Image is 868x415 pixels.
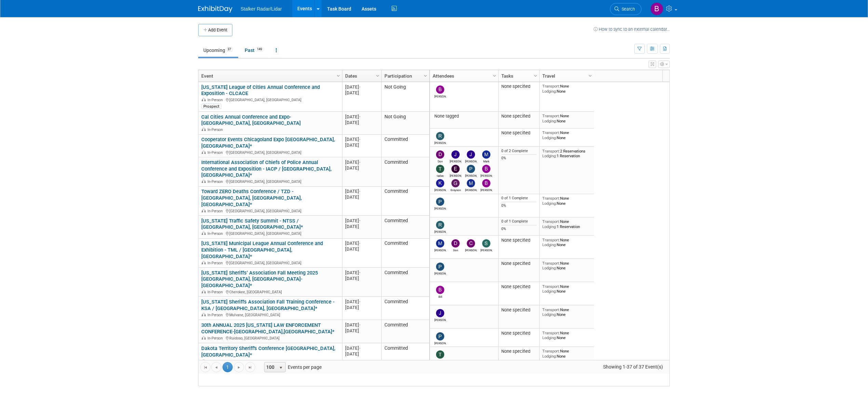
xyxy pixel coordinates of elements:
[434,294,446,298] div: Bill Johnson
[345,120,378,125] div: [DATE]
[345,305,378,310] div: [DATE]
[434,340,446,345] div: Peter Bauer
[201,188,302,207] a: Toward ZERO Deaths Conference / TZD - [GEOGRAPHIC_DATA], [GEOGRAPHIC_DATA], [GEOGRAPHIC_DATA]*
[501,84,537,89] div: None specified
[256,362,328,372] span: Events per page
[434,359,446,363] div: Thomas Kenia
[336,73,341,79] span: Column Settings
[201,240,323,259] a: [US_STATE] Municipal League Annual Conference and Exhibition - TML / [GEOGRAPHIC_DATA], [GEOGRAPH...
[201,270,318,289] a: [US_STATE] Sheriffs’ Association Fall Meeting 2025 [GEOGRAPHIC_DATA], [GEOGRAPHIC_DATA]-[GEOGRAPH...
[202,359,206,363] img: In-Person Event
[587,73,593,79] span: Column Settings
[434,271,446,275] div: Patrick Fagan
[501,149,537,153] div: 0 of 2 Complete
[480,159,492,163] div: Mark LaChapelle
[226,47,233,52] span: 37
[381,187,429,216] td: Committed
[201,218,303,230] a: [US_STATE] Traffic Safety Summit - NTSS / [GEOGRAPHIC_DATA], [GEOGRAPHIC_DATA]*
[542,335,557,340] span: Lodging:
[345,90,378,96] div: [DATE]
[201,136,335,149] a: Cooperator Events Chicagoland Expo [GEOGRAPHIC_DATA],[GEOGRAPHIC_DATA]*
[359,218,361,223] span: -
[650,2,663,15] img: Brooke Journet
[434,94,446,98] div: Brian Wong
[359,270,361,275] span: -
[542,354,557,359] span: Lodging:
[434,173,446,177] div: tadas eikinas
[201,97,339,103] div: [GEOGRAPHIC_DATA], [GEOGRAPHIC_DATA]
[542,266,557,270] span: Lodging:
[501,307,537,313] div: None specified
[359,114,361,119] span: -
[482,179,490,187] img: Brooke Journet
[542,84,560,89] span: Transport:
[480,173,492,177] div: Bryan Messer
[436,350,444,359] img: Thomas Kenia
[345,345,378,351] div: [DATE]
[381,320,429,343] td: Committed
[434,140,446,145] div: Robert Mele
[542,119,557,123] span: Lodging:
[434,187,446,192] div: Kathryn Pulejo
[207,98,225,102] span: In-Person
[245,362,255,372] a: Go to the last page
[542,238,560,242] span: Transport:
[240,44,269,57] a: Past149
[381,239,429,268] td: Committed
[610,3,641,15] a: Search
[433,70,494,82] a: Attendees
[434,159,446,163] div: Don Horen
[434,229,446,233] div: Robert Mele
[381,343,429,366] td: Committed
[542,331,560,335] span: Transport:
[619,6,635,12] span: Search
[359,241,361,246] span: -
[434,247,446,252] div: Michael Guinn
[202,179,206,183] img: In-Person Event
[201,230,339,236] div: [GEOGRAPHIC_DATA], [GEOGRAPHIC_DATA]
[234,362,244,372] a: Go to the next page
[422,70,430,80] a: Column Settings
[465,173,477,177] div: Paul Nichols
[345,194,378,200] div: [DATE]
[345,351,378,357] div: [DATE]
[345,159,378,165] div: [DATE]
[542,349,592,359] div: None None
[345,136,378,142] div: [DATE]
[542,307,592,317] div: None None
[436,221,444,229] img: Robert Mele
[201,260,339,266] div: [GEOGRAPHIC_DATA], [GEOGRAPHIC_DATA]
[201,149,339,155] div: [GEOGRAPHIC_DATA], [GEOGRAPHIC_DATA]
[436,85,444,94] img: Brian Wong
[436,239,444,247] img: Michael Guinn
[450,247,462,252] div: Don Horen
[501,196,537,201] div: 0 of 1 Complete
[207,179,225,184] span: In-Person
[501,70,535,82] a: Tasks
[384,70,425,82] a: Participation
[482,150,490,159] img: Mark LaChapelle
[207,313,225,317] span: In-Person
[201,104,221,109] div: Prospect
[202,261,206,264] img: In-Person Event
[542,153,557,158] span: Lodging:
[436,179,444,187] img: Kathryn Pulejo
[436,309,444,317] img: Joe Bartels
[201,159,331,178] a: International Association of Chiefs of Police Annual Conference and Exposition - IACP / [GEOGRAPH...
[433,113,496,119] div: None tagged
[501,238,537,243] div: None specified
[345,114,378,120] div: [DATE]
[202,209,206,212] img: In-Person Event
[278,365,284,371] span: select
[542,219,560,224] span: Transport:
[532,70,540,80] a: Column Settings
[434,206,446,210] div: Peter Bauer
[542,89,557,94] span: Lodging:
[436,132,444,140] img: Robert Mele
[255,47,264,52] span: 149
[542,219,592,229] div: None 1 Reservation
[381,135,429,158] td: Committed
[359,160,361,165] span: -
[335,70,342,80] a: Column Settings
[222,362,233,372] span: 1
